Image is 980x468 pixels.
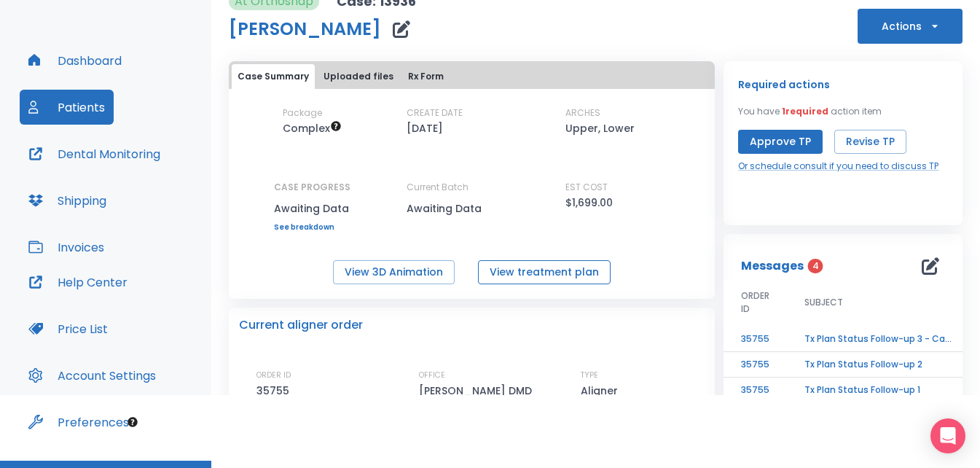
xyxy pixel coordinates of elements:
button: Uploaded files [318,64,399,89]
button: View 3D Animation [333,260,455,284]
p: [DATE] [407,120,443,137]
p: Messages [741,257,804,275]
td: Tx Plan Status Follow-up 3 - Case on hold [787,327,969,352]
p: EST COST [565,181,608,194]
p: Aligner [581,382,623,399]
button: View treatment plan [478,260,611,284]
p: Package [283,106,322,120]
span: SUBJECT [804,296,843,309]
p: Current Batch [407,181,538,194]
td: Tx Plan Status Follow-up 1 [787,378,969,403]
p: $1,699.00 [565,194,613,211]
a: Or schedule consult if you need to discuss TP [738,160,938,173]
div: Tooltip anchor [126,416,139,429]
button: Rx Form [402,64,450,89]
button: Dashboard [20,43,130,78]
button: Help Center [20,265,136,300]
p: Required actions [738,76,830,93]
button: Actions [858,9,963,44]
p: Upper, Lower [565,120,635,137]
td: 35755 [724,327,787,352]
p: Awaiting Data [274,200,350,217]
button: Approve TP [738,130,823,154]
span: 4 [808,259,823,273]
span: 1 required [782,105,828,117]
h1: [PERSON_NAME] [229,20,381,38]
button: Patients [20,90,114,125]
span: ORDER ID [741,289,769,316]
button: Preferences [20,405,138,440]
td: 35755 [724,352,787,378]
button: Case Summary [232,64,315,89]
p: ORDER ID [256,369,291,382]
p: CASE PROGRESS [274,181,350,194]
span: Up to 50 Steps (100 aligners) [283,121,342,136]
p: ARCHES [565,106,600,120]
button: Invoices [20,230,113,265]
p: 35755 [256,382,294,399]
button: Price List [20,311,117,346]
p: CREATE DATE [407,106,463,120]
p: [PERSON_NAME] DMD [419,382,537,399]
p: TYPE [581,369,598,382]
button: Account Settings [20,358,165,393]
button: Dental Monitoring [20,136,169,171]
p: Current aligner order [239,316,363,334]
td: Tx Plan Status Follow-up 2 [787,352,969,378]
td: 35755 [724,378,787,403]
p: OFFICE [419,369,445,382]
div: Open Intercom Messenger [930,418,965,453]
button: Revise TP [834,130,906,154]
p: You have action item [738,105,882,118]
p: Awaiting Data [407,200,538,217]
button: Shipping [20,183,115,218]
a: See breakdown [274,223,350,232]
div: tabs [232,64,712,89]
